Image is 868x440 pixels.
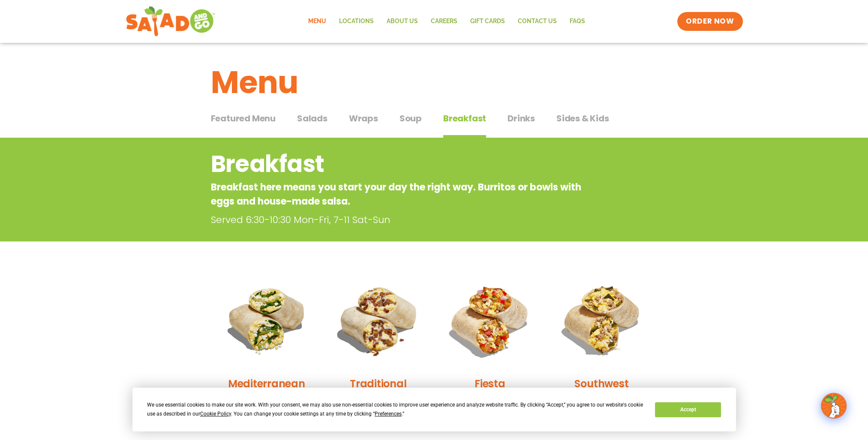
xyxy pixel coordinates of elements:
span: Soup [399,112,422,125]
h2: Fiesta [475,376,505,391]
a: Contact Us [511,12,563,31]
div: We use essential cookies to make our site work. With your consent, we may also use non-essential ... [147,401,645,419]
h2: Breakfast [211,147,589,181]
span: Featured Menu [211,112,276,125]
span: Sides & Kids [556,112,609,125]
img: Product photo for Fiesta [441,271,540,370]
a: Careers [424,12,464,31]
span: Wraps [349,112,378,125]
img: Product photo for Southwest [552,271,651,370]
img: new-SAG-logo-768×292 [126,4,216,39]
span: ORDER NOW [686,16,734,27]
p: Served 6:30-10:30 Mon-Fri, 7-11 Sat-Sun [211,213,592,227]
p: Breakfast here means you start your day the right way. Burritos or bowls with eggs and house-made... [211,180,589,208]
a: GIFT CARDS [464,12,511,31]
span: Salads [297,112,327,125]
img: wpChatIcon [822,394,846,418]
a: Menu [302,12,333,31]
h2: Traditional [350,376,406,391]
a: About Us [380,12,424,31]
img: Product photo for Mediterranean Breakfast Burrito [217,271,316,370]
a: FAQs [563,12,592,31]
h1: Menu [211,59,658,105]
span: Drinks [508,112,535,125]
div: Cookie Consent Prompt [132,388,736,431]
h2: Mediterranean [228,376,305,391]
h2: Southwest [574,376,628,391]
span: Cookie Policy [200,411,231,417]
span: Breakfast [443,112,486,125]
img: Product photo for Traditional [329,271,428,370]
button: Accept [655,402,721,417]
nav: Menu [302,12,592,31]
span: Preferences [375,411,402,417]
a: Locations [333,12,380,31]
div: Tabbed content [211,109,658,138]
a: ORDER NOW [677,12,742,31]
